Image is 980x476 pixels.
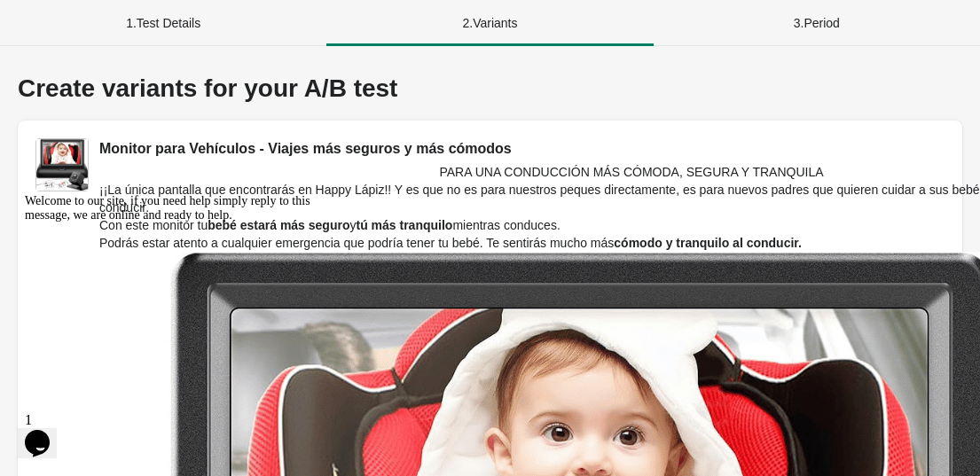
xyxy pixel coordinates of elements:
[7,7,293,35] span: Welcome to our site, if you need help simply reply to this message, we are online and ready to help.
[18,74,962,103] div: Create variants for your A/B test
[614,236,802,250] strong: cómodo y tranquilo al conducir.
[7,7,326,35] div: Welcome to our site, if you need help simply reply to this message, we are online and ready to help.
[18,187,337,396] iframe: chat widget
[18,405,74,458] iframe: chat widget
[439,165,823,179] span: PARA UNA CONDUCCIÓN MÁS CÓMODA, SEGURA Y TRANQUILA
[356,218,452,232] strong: tú más tranquilo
